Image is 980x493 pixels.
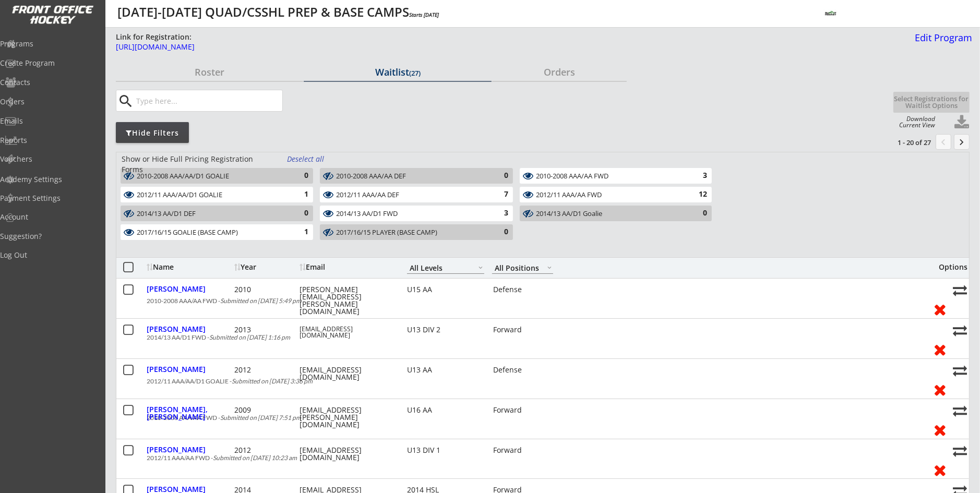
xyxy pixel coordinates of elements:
div: U16 AA [407,406,484,414]
div: 2014/13 AA/D1 Goalie [536,210,684,218]
div: 2014/13 AA/D1 FWD [336,209,484,219]
div: [PERSON_NAME] [147,326,232,333]
div: [EMAIL_ADDRESS][DOMAIN_NAME] [300,366,393,381]
div: Link for Registration: [116,32,193,42]
div: U13 AA [407,366,484,374]
div: U15 AA [407,286,484,293]
div: 0 [288,171,308,181]
button: Move player [953,283,967,297]
div: 2012/11 AAA/AA DEF [336,191,484,199]
div: 0 [686,208,707,219]
div: [EMAIL_ADDRESS][DOMAIN_NAME] [300,326,393,339]
div: Deselect all [287,154,326,164]
div: 2009 [234,406,297,414]
div: Email [300,263,393,271]
a: Edit Program [911,33,972,51]
button: chevron_left [936,134,951,150]
div: 2017/16/15 GOALIE (BASE CAMP) [137,228,285,238]
div: [PERSON_NAME][EMAIL_ADDRESS][PERSON_NAME][DOMAIN_NAME] [300,286,393,315]
div: 2010-2008 AAA/AA FWD - [147,298,925,304]
button: Remove from roster (no refund) [930,301,950,317]
div: 2010-2008 AAA/AA/D1 GOALIE [137,172,285,181]
div: Defense [493,366,554,374]
div: 2012/11 AAA/AA FWD [536,190,684,200]
div: 2014/13 AA/D1 DEF [137,210,285,218]
div: 2010 [234,286,297,293]
em: Submitted on [DATE] 7:51 pm [220,414,301,422]
div: 2010-2008 AAA/AA FWD [536,172,684,181]
div: [PERSON_NAME] [147,366,232,373]
div: Forward [493,447,554,454]
button: search [117,93,135,110]
div: [PERSON_NAME] [147,486,232,493]
div: 2012/11 AAA/AA DEF [336,190,484,200]
div: 0 [487,227,508,237]
div: 2012 [234,447,297,454]
button: Move player [953,444,967,458]
div: 2014/13 AA/D1 FWD [336,210,484,218]
div: Name [147,263,232,271]
div: Roster [116,67,303,77]
div: 2012/11 AAA/AA FWD [536,191,684,199]
div: 2017/16/15 PLAYER (BASE CAMP) [336,229,484,237]
div: [EMAIL_ADDRESS][DOMAIN_NAME] [300,447,393,461]
div: Defense [493,286,554,293]
div: 7 [487,189,508,200]
div: [EMAIL_ADDRESS][PERSON_NAME][DOMAIN_NAME] [300,406,393,428]
div: 2012/11 AAA/AA/D1 GOALIE - [147,378,925,384]
div: 2017/16/15 GOALIE (BASE CAMP) [137,229,285,237]
div: 1 - 20 of 27 [877,138,931,147]
em: Submitted on [DATE] 5:49 pm [220,297,301,305]
button: Move player [953,364,967,378]
div: 2013 [234,326,297,333]
font: (27) [409,68,421,78]
div: 2014/13 AA/D1 Goalie [536,209,684,219]
div: [URL][DOMAIN_NAME] [116,43,642,51]
div: 2010-2008 AAA/AA DEF [336,172,484,182]
button: Select Registrations for Waitlist Options [893,92,970,113]
div: Forward [493,406,554,414]
button: Remove from roster (no refund) [930,422,950,438]
div: U13 DIV 1 [407,447,484,454]
button: Move player [953,404,967,418]
div: 2010-2008 AAA/AA DEF [336,172,484,181]
div: 2012/11 AAA/AA/D1 GOALIE [137,191,285,199]
div: U13 DIV 2 [407,326,484,333]
div: 12 [686,189,707,200]
div: 2014/13 AA/D1 DEF [137,209,285,219]
div: 2012 [234,366,297,374]
div: [PERSON_NAME] [147,446,232,453]
button: Move player [953,323,967,338]
div: 2010-2008 AAA/AA/D1 GOALIE [137,172,285,182]
button: Click to download full roster. Your browser settings may try to block it, check your security set... [954,115,970,130]
div: 1 [288,227,308,237]
div: [PERSON_NAME] [147,285,232,293]
em: Submitted on [DATE] 3:36 pm [232,377,313,385]
div: Download Current View [894,116,935,128]
div: 3 [487,208,508,219]
em: Submitted on [DATE] 1:16 pm [209,333,290,341]
div: Options [930,263,967,271]
div: 0 [288,208,308,219]
button: Remove from roster (no refund) [930,381,950,398]
div: 2012/11 AAA/AA/D1 GOALIE [137,190,285,200]
div: 1 [288,189,308,200]
button: Remove from roster (no refund) [930,341,950,357]
div: 2010-2008 AAA/AA FWD - [147,415,925,421]
div: 2012/11 AAA/AA FWD - [147,455,925,461]
div: 2017/16/15 PLAYER (BASE CAMP) [336,228,484,238]
div: 2014/13 AA/D1 FWD - [147,334,925,341]
em: Submitted on [DATE] 10:23 am [213,454,297,462]
a: [URL][DOMAIN_NAME] [116,43,642,56]
div: Year [234,263,297,271]
div: 2010-2008 AAA/AA FWD [536,172,684,182]
div: Waitlist [304,67,491,77]
input: Type here... [134,90,282,111]
div: Hide Filters [116,128,189,138]
button: Remove from roster (no refund) [930,462,950,478]
div: Show or Hide Full Pricing Registration Forms [122,154,274,174]
div: 3 [686,171,707,181]
em: Starts [DATE] [409,11,439,18]
div: Forward [493,326,554,333]
div: [PERSON_NAME], [PERSON_NAME] [147,406,232,420]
